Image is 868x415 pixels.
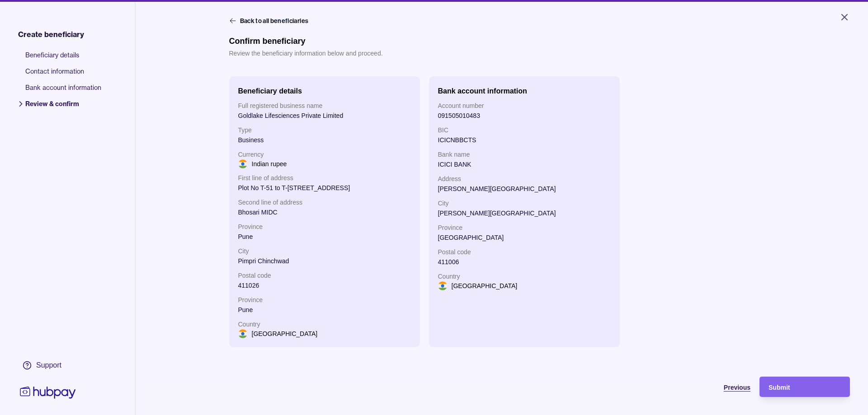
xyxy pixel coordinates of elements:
[238,232,411,242] p: Pune
[438,149,611,159] p: Bank name
[229,36,383,46] h1: Confirm beneficiary
[438,281,447,290] img: in
[238,207,411,217] p: Bhosari MIDC
[25,67,101,83] span: Contact information
[25,99,101,116] span: Review & confirm
[238,173,411,183] p: First line of address
[18,29,84,40] span: Create beneficiary
[238,101,411,111] p: Full registered business name
[438,271,611,281] p: Country
[18,356,78,375] a: Support
[759,377,850,397] button: Submit
[438,101,611,111] p: Account number
[438,111,611,121] p: 091505010483
[238,270,411,280] p: Postal code
[238,135,411,145] p: Business
[828,7,861,27] button: Close
[724,384,750,391] span: Previous
[438,159,611,169] p: ICICI BANK
[252,159,287,169] p: Indian rupee
[238,149,411,159] p: Currency
[238,319,411,329] p: Country
[438,198,611,208] p: City
[660,377,750,397] button: Previous
[438,208,611,218] p: [PERSON_NAME][GEOGRAPHIC_DATA]
[238,295,411,305] p: Province
[769,384,790,391] span: Submit
[438,184,611,194] p: [PERSON_NAME][GEOGRAPHIC_DATA]
[229,48,383,58] p: Review the beneficiary information below and proceed.
[438,135,611,145] p: ICICNBBCTS
[238,197,411,207] p: Second line of address
[438,125,611,135] p: BIC
[438,233,611,242] p: [GEOGRAPHIC_DATA]
[238,87,302,95] h2: Beneficiary details
[238,183,411,193] p: Plot No T-51 to T-[STREET_ADDRESS]
[438,87,527,95] h2: Bank account information
[238,305,411,315] p: Pune
[36,360,61,370] div: Support
[229,16,311,25] button: Back to all beneficiaries
[238,125,411,135] p: Type
[238,256,411,266] p: Pimpri Chinchwad
[438,257,611,267] p: 411006
[238,246,411,256] p: City
[25,51,101,67] span: Beneficiary details
[238,111,411,121] p: Goldlake Lifesciences Private Limited
[252,329,318,339] p: [GEOGRAPHIC_DATA]
[438,247,611,257] p: Postal code
[238,329,247,338] img: in
[438,223,611,233] p: Province
[238,280,411,290] p: 411026
[438,174,611,184] p: Address
[238,159,247,168] img: in
[238,222,411,232] p: Province
[452,281,518,291] p: [GEOGRAPHIC_DATA]
[25,83,101,99] span: Bank account information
